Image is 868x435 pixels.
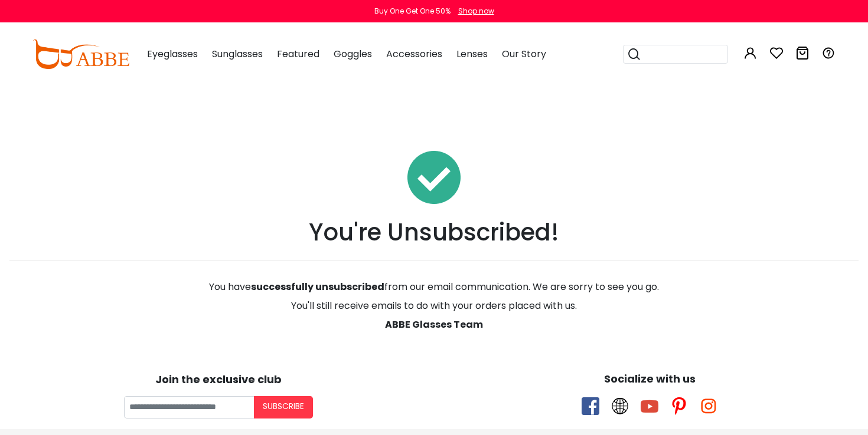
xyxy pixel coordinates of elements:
[212,47,263,61] span: Sunglasses
[440,371,859,387] div: Socialize with us
[254,396,313,418] button: Subscribe
[277,47,319,61] span: Featured
[374,6,451,17] div: Buy One Get One 50%
[582,397,599,415] span: facebook
[386,47,442,61] span: Accessories
[641,397,658,415] span: youtube
[700,397,717,415] span: instagram
[502,47,546,61] span: Our Story
[9,218,859,246] h1: You're Unsubscribed!
[124,396,254,418] input: Your email
[611,397,629,415] span: twitter
[9,294,859,318] div: You'll still receive emails to do with your orders placed with us.
[147,47,198,61] span: Eyeglasses
[251,280,384,294] span: successfully unsubscribed
[32,39,129,69] img: abbeglasses.com
[334,47,372,61] span: Goggles
[456,47,488,61] span: Lenses
[385,318,483,331] span: ABBE Glasses Team
[9,369,428,387] div: Join the exclusive club
[452,6,494,16] a: Shop now
[458,6,494,17] div: Shop now
[670,397,688,415] span: pinterest
[407,141,461,204] img: Unsubscribed
[9,271,859,294] div: You have from our email communication. We are sorry to see you go.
